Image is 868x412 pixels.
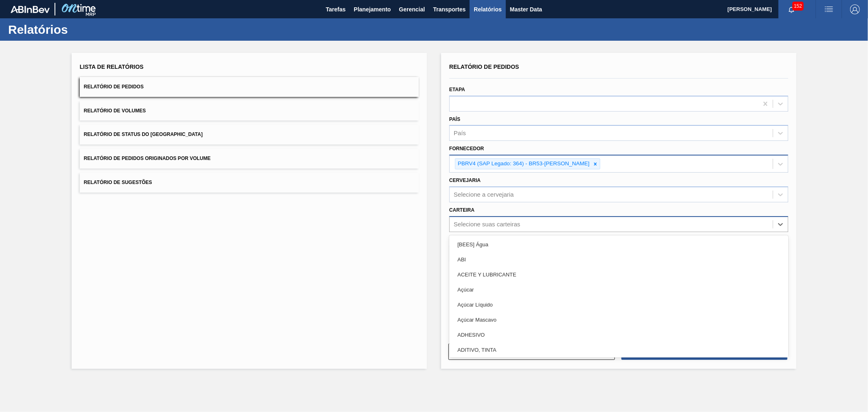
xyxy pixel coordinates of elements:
span: Gerencial [399,4,425,14]
label: País [449,116,460,122]
span: Transportes [433,4,466,14]
label: Fornecedor [449,146,484,151]
button: Relatório de Pedidos Originados por Volume [80,149,419,169]
img: userActions [824,4,834,14]
div: Selecione a cervejaria [454,191,514,198]
button: Relatório de Pedidos [80,77,419,97]
span: Tarefas [326,4,346,14]
span: Relatório de Status do [GEOGRAPHIC_DATA] [84,131,203,137]
div: ADITIVO, TINTA [449,342,788,357]
span: Relatório de Sugestões [84,180,152,185]
button: Notificações [778,4,805,15]
h1: Relatórios [8,25,153,34]
div: País [454,130,466,137]
button: Relatório de Sugestões [80,173,419,193]
label: Etapa [449,87,465,92]
div: ACEITE Y LUBRICANTE [449,267,788,282]
span: Relatório de Pedidos Originados por Volume [84,156,211,161]
label: Carteira [449,207,474,213]
img: TNhmsLtSVTkK8tSr43FrP2fwEKptu5GPRR3wAAAABJRU5ErkJggg== [11,6,50,13]
span: Relatório de Pedidos [84,84,144,90]
button: Relatório de Status do [GEOGRAPHIC_DATA] [80,125,419,145]
div: Selecione suas carteiras [454,221,520,228]
span: Planejamento [354,4,391,14]
span: Lista de Relatórios [80,64,144,70]
div: [BEES] Água [449,237,788,252]
div: Açúcar [449,282,788,297]
span: Master Data [510,4,542,14]
button: Relatório de Volumes [80,101,419,121]
img: Logout [850,4,860,14]
div: ADHESIVO [449,327,788,342]
button: Limpar [448,344,615,360]
div: Açúcar Líquido [449,297,788,312]
div: ABI [449,252,788,267]
div: Açúcar Mascavo [449,312,788,327]
span: Relatório de Volumes [84,108,146,114]
span: 152 [792,2,804,11]
span: Relatório de Pedidos [449,64,519,70]
label: Cervejaria [449,178,481,183]
span: Relatórios [474,4,501,14]
div: PBRV4 (SAP Legado: 364) - BR53-[PERSON_NAME] [455,159,591,169]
